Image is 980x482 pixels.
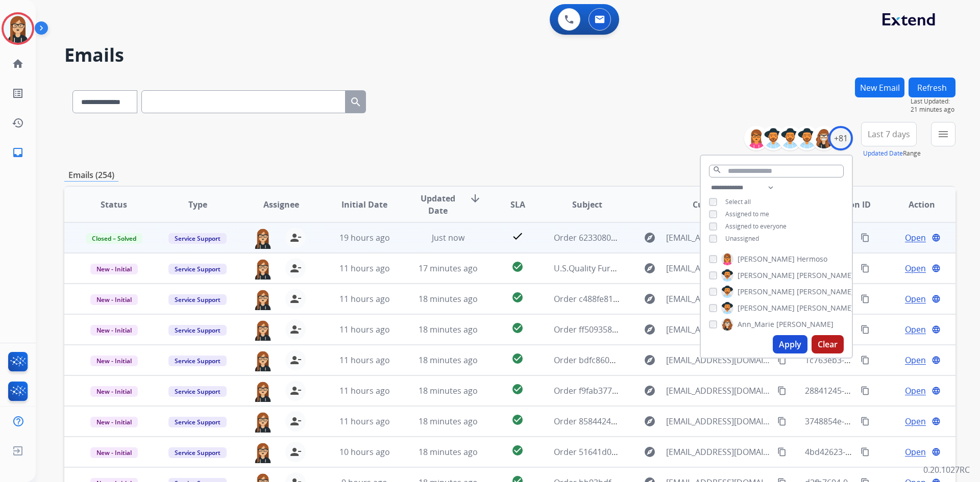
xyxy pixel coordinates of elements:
[932,325,941,334] mat-icon: language
[510,198,525,211] span: SLA
[805,385,962,396] span: 28841245-ad5b-4cd6-afe8-0364daa915b0
[776,319,834,329] span: [PERSON_NAME]
[644,354,656,366] mat-icon: explore
[923,464,970,476] p: 0.20.1027RC
[644,293,656,305] mat-icon: explore
[644,232,656,244] mat-icon: explore
[289,446,302,458] mat-icon: person_remove
[90,325,138,336] span: New - Initial
[861,122,917,146] button: Last 7 days
[905,446,926,458] span: Open
[855,78,904,97] button: New Email
[725,222,787,231] span: Assigned to everyone
[861,294,870,303] mat-icon: content_copy
[101,198,127,211] span: Status
[12,146,24,159] mat-icon: inbox
[86,233,142,244] span: Closed – Solved
[905,323,926,336] span: Open
[905,354,926,366] span: Open
[805,354,963,366] span: 1c763eb3-4457-4335-861e-bb5c351dc417
[666,262,771,274] span: [EMAIL_ADDRESS][DOMAIN_NAME]
[905,415,926,427] span: Open
[861,356,870,365] mat-icon: content_copy
[666,293,771,305] span: [EMAIL_ADDRESS][DOMAIN_NAME]
[90,264,138,274] span: New - Initial
[90,356,138,366] span: New - Initial
[339,354,390,366] span: 11 hours ago
[263,198,299,211] span: Assignee
[666,232,771,244] span: [EMAIL_ADDRESS][DOMAIN_NAME]
[861,417,870,426] mat-icon: content_copy
[863,149,921,158] span: Range
[797,303,854,313] span: [PERSON_NAME]
[666,385,771,397] span: [EMAIL_ADDRESS][DOMAIN_NAME]
[253,227,273,249] img: agent-avatar
[90,386,138,397] span: New - Initial
[511,414,524,426] mat-icon: check_circle
[861,386,870,395] mat-icon: content_copy
[511,444,524,456] mat-icon: check_circle
[777,417,787,426] mat-icon: content_copy
[932,264,941,273] mat-icon: language
[511,230,524,242] mat-icon: check
[905,232,926,244] span: Open
[339,263,390,274] span: 11 hours ago
[339,324,390,335] span: 11 hours ago
[12,117,24,129] mat-icon: history
[253,258,273,280] img: agent-avatar
[419,324,478,335] span: 18 minutes ago
[469,192,481,205] mat-icon: arrow_downward
[339,293,390,305] span: 11 hours ago
[64,45,955,65] h2: Emails
[289,262,302,274] mat-icon: person_remove
[511,322,524,334] mat-icon: check_circle
[90,447,138,458] span: New - Initial
[932,294,941,303] mat-icon: language
[861,264,870,273] mat-icon: content_copy
[713,165,722,174] mat-icon: search
[861,325,870,334] mat-icon: content_copy
[905,385,926,397] span: Open
[932,356,941,365] mat-icon: language
[666,354,771,366] span: [EMAIL_ADDRESS][DOMAIN_NAME]
[666,415,771,427] span: [EMAIL_ADDRESS][DOMAIN_NAME]
[872,187,955,222] th: Action
[554,324,731,335] span: Order ff509358-6d89-411c-a338-507b571e60df
[168,386,227,397] span: Service Support
[861,233,870,242] mat-icon: content_copy
[693,198,732,211] span: Customer
[90,294,138,305] span: New - Initial
[932,233,941,242] mat-icon: language
[415,192,461,217] span: Updated Date
[339,232,390,243] span: 19 hours ago
[511,352,524,365] mat-icon: check_circle
[797,287,854,297] span: [PERSON_NAME]
[725,197,751,206] span: Select all
[511,261,524,273] mat-icon: check_circle
[777,386,787,395] mat-icon: content_copy
[738,319,774,329] span: Ann_Marie
[797,270,854,281] span: [PERSON_NAME]
[168,264,227,274] span: Service Support
[432,232,464,243] span: Just now
[911,97,955,106] span: Last Updated:
[797,254,827,264] span: Hermoso
[289,354,302,366] mat-icon: person_remove
[554,232,625,243] span: Order 6233080902
[289,385,302,397] mat-icon: person_remove
[828,126,853,150] div: +81
[905,293,926,305] span: Open
[666,323,771,336] span: [EMAIL_ADDRESS][DOMAIN_NAME]
[572,198,602,211] span: Subject
[168,447,227,458] span: Service Support
[339,446,390,458] span: 10 hours ago
[90,417,138,427] span: New - Initial
[511,383,524,395] mat-icon: check_circle
[738,254,795,264] span: [PERSON_NAME]
[554,385,731,396] span: Order f9fab377-0db7-4642-9f43-0120933c499b
[419,416,478,427] span: 18 minutes ago
[773,335,807,353] button: Apply
[341,198,387,211] span: Initial Date
[905,262,926,274] span: Open
[725,210,769,218] span: Assigned to me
